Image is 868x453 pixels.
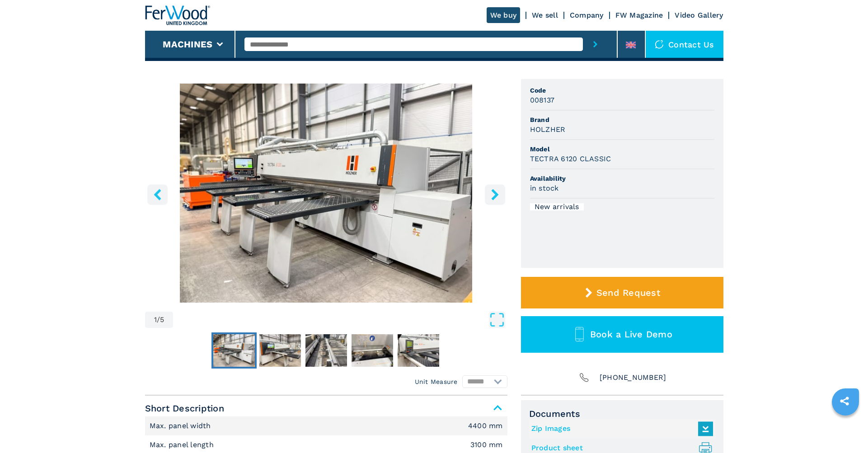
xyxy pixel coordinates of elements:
p: Max. panel length [150,440,216,450]
button: right-button [485,184,505,205]
a: sharethis [833,390,856,412]
img: Phone [578,371,591,384]
nav: Thumbnail Navigation [145,332,507,369]
h3: TECTRA 6120 CLASSIC [530,154,611,164]
span: Code [530,86,714,95]
span: [PHONE_NUMBER] [600,371,666,384]
button: Open Fullscreen [175,312,505,328]
span: Brand [530,115,714,124]
img: Front Loading Beam Panel Saws HOLZHER TECTRA 6120 CLASSIC [145,84,507,303]
img: bc30d806a6b8a9f0f74fcc1d13eaa4c4 [305,334,347,367]
img: 72e951302d28129e9fd17b2dcee77018 [352,334,393,367]
button: Go to Slide 2 [258,332,303,369]
img: 9fc77af9bd00b26fee91aaa9964d13c4 [398,334,439,367]
button: Go to Slide 4 [350,332,395,369]
img: Ferwood [145,5,210,25]
a: We buy [487,7,521,23]
div: Go to Slide 1 [145,84,507,303]
button: Go to Slide 3 [304,332,349,369]
a: We sell [532,11,558,19]
h3: in stock [530,183,559,193]
em: 4400 mm [468,422,503,430]
em: 3100 mm [470,441,503,448]
em: Unit Measure [415,377,458,386]
a: Zip Images [531,421,708,436]
span: Model [530,145,714,154]
div: New arrivals [530,203,584,210]
button: Send Request [521,277,723,308]
img: 062df531ba73ffa164915849a25f8d6b [259,334,301,367]
h3: 008137 [530,95,555,105]
a: Company [570,11,604,19]
span: 1 [154,316,157,323]
img: Contact us [655,40,664,49]
span: Book a Live Demo [590,329,672,340]
div: Contact us [646,31,723,58]
a: FW Magazine [615,11,663,19]
button: Machines [163,39,212,50]
img: a98a10c7d994b304032e06d97ccea5ec [213,334,255,367]
button: Go to Slide 5 [396,332,441,369]
span: Availability [530,174,714,183]
button: Go to Slide 1 [211,332,257,369]
button: submit-button [583,31,608,58]
span: Documents [529,408,715,419]
button: left-button [147,184,168,205]
span: / [157,316,160,323]
p: Max. panel width [150,421,213,431]
button: Book a Live Demo [521,316,723,353]
h3: HOLZHER [530,124,566,135]
span: Send Request [596,287,660,298]
span: 5 [160,316,164,323]
iframe: Chat [830,412,861,446]
a: Video Gallery [675,11,723,19]
span: Short Description [145,400,507,416]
